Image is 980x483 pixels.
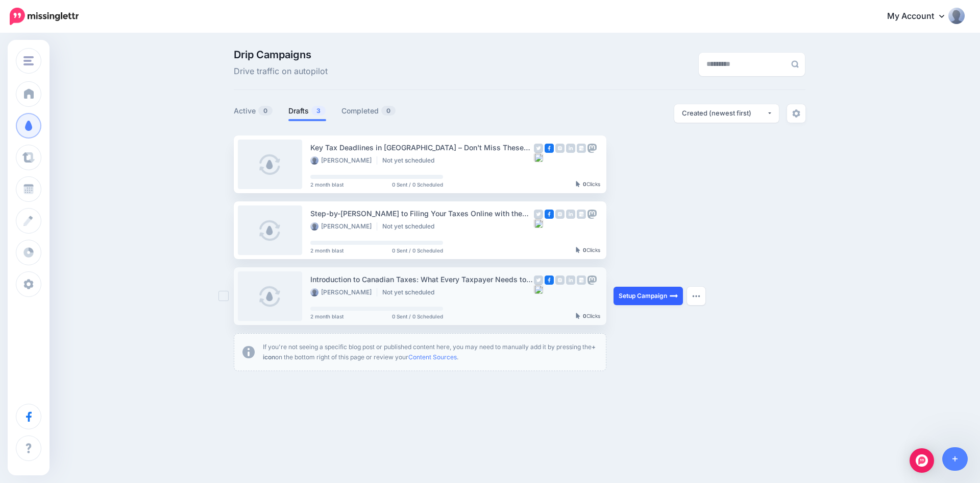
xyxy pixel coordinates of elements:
[341,105,396,117] a: Completed0
[392,248,443,253] span: 0 Sent / 0 Scheduled
[310,156,377,165] li: [PERSON_NAME]
[381,106,396,116] span: 0
[576,313,600,319] div: Clicks
[310,208,534,219] div: Step-by-[PERSON_NAME] to Filing Your Taxes Online with the CRA
[545,144,554,153] img: facebook-square.png
[877,4,965,29] a: My Account
[392,314,443,319] span: 0 Sent / 0 Scheduled
[545,275,554,285] img: facebook-square.png
[692,294,700,297] img: dots.png
[408,353,457,361] a: Content Sources
[310,182,344,187] span: 2 month blast
[310,273,534,285] div: Introduction to Canadian Taxes: What Every Taxpayer Needs to Know
[791,60,799,68] img: search-grey-6.png
[534,275,543,285] img: twitter-grey-square.png
[587,210,597,219] img: mastodon-grey-square.png
[234,65,328,78] span: Drive traffic on autopilot
[288,105,326,117] a: Drafts3
[670,226,678,234] img: arrow-long-right-white.png
[555,275,565,285] img: instagram-grey-square.png
[234,50,328,60] span: Drip Campaigns
[10,8,79,25] img: Missinglettr
[534,153,543,162] img: bluesky-grey-square.png
[258,106,273,116] span: 0
[382,222,439,231] li: Not yet scheduled
[310,142,534,153] div: Key Tax Deadlines in [GEOGRAPHIC_DATA] – Don't Miss These Dates!
[310,222,377,231] li: [PERSON_NAME]
[614,287,683,305] a: Setup Campaign
[587,275,597,285] img: mastodon-grey-square.png
[792,109,800,118] img: settings-grey.png
[534,210,543,219] img: twitter-grey-square.png
[310,314,344,319] span: 2 month blast
[577,210,586,219] img: google_business-grey-square.png
[382,288,439,296] li: Not yet scheduled
[263,342,598,362] p: If you're not seeing a specific blog post or published content here, you may need to manually add...
[566,275,575,285] img: linkedin-grey-square.png
[392,182,443,187] span: 0 Sent / 0 Scheduled
[534,285,543,294] img: bluesky-grey-square.png
[555,210,565,219] img: instagram-grey-square.png
[263,343,596,361] b: + icon
[545,210,554,219] img: facebook-square.png
[587,144,597,153] img: mastodon-grey-square.png
[311,106,326,116] span: 3
[583,247,586,253] b: 0
[692,163,700,166] img: dots.png
[692,228,700,232] img: dots.png
[910,448,934,473] div: Open Intercom Messenger
[242,346,255,358] img: info-circle-grey.png
[566,144,575,153] img: linkedin-grey-square.png
[310,288,377,296] li: [PERSON_NAME]
[310,248,344,253] span: 2 month blast
[576,181,600,188] div: Clicks
[23,56,34,65] img: menu.png
[576,247,600,254] div: Clicks
[583,181,586,187] b: 0
[566,210,575,219] img: linkedin-grey-square.png
[234,105,273,117] a: Active0
[577,275,586,285] img: google_business-grey-square.png
[682,108,767,118] div: Created (newest first)
[555,144,565,153] img: instagram-grey-square.png
[614,221,683,239] a: Setup Campaign
[674,104,779,123] button: Created (newest first)
[576,181,580,187] img: pointer-grey-darker.png
[670,160,678,168] img: arrow-long-right-white.png
[534,219,543,228] img: bluesky-grey-square.png
[534,144,543,153] img: twitter-grey-square.png
[576,247,580,253] img: pointer-grey-darker.png
[382,156,439,165] li: Not yet scheduled
[576,313,580,319] img: pointer-grey-darker.png
[670,292,678,300] img: arrow-long-right-white.png
[583,313,586,319] b: 0
[577,144,586,153] img: google_business-grey-square.png
[614,155,683,173] a: Setup Campaign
